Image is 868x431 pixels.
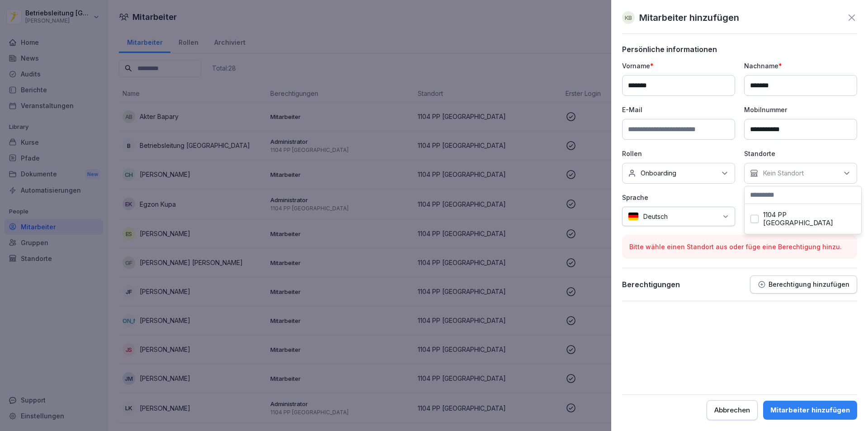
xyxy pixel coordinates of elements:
[622,105,735,114] p: E-Mail
[622,45,857,54] p: Persönliche informationen
[763,401,857,420] button: Mitarbeiter hinzufügen
[639,11,739,24] p: Mitarbeiter hinzufügen
[750,275,857,294] button: Berechtigung hinzufügen
[744,149,857,158] p: Standorte
[628,212,639,221] img: de.svg
[744,61,857,71] p: Nachname
[714,405,750,415] div: Abbrechen
[769,281,849,288] p: Berechtigung hinzufügen
[622,61,735,71] p: Vorname
[763,211,856,227] label: 1104 PP [GEOGRAPHIC_DATA]
[622,193,735,202] p: Sprache
[622,11,635,24] div: KB
[629,242,850,251] p: Bitte wähle einen Standort aus oder füge eine Berechtigung hinzu.
[622,149,735,158] p: Rollen
[622,207,735,226] div: Deutsch
[622,280,680,289] p: Berechtigungen
[763,169,804,178] p: Kein Standort
[744,105,857,114] p: Mobilnummer
[641,169,676,178] p: Onboarding
[707,400,758,420] button: Abbrechen
[770,405,850,415] div: Mitarbeiter hinzufügen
